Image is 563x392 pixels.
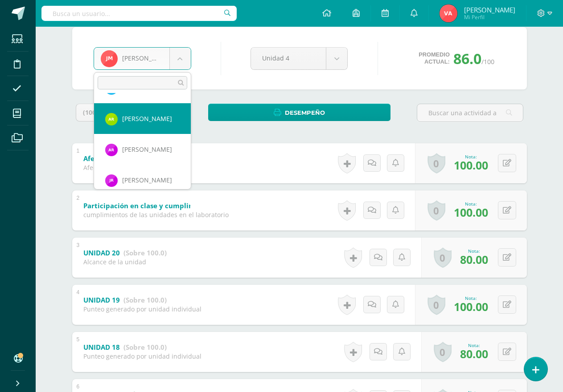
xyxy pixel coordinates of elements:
[105,113,118,125] img: 18c8969ab49070aff0179d0f2df0eb13.png
[105,174,118,187] img: 823d8193ba4c9ced7617da7408f898f3.png
[122,145,172,154] span: [PERSON_NAME]
[122,176,172,184] span: [PERSON_NAME]
[122,114,172,123] span: [PERSON_NAME]
[105,144,118,156] img: b22c4fc422fbfb72650aa5db0fcc3312.png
